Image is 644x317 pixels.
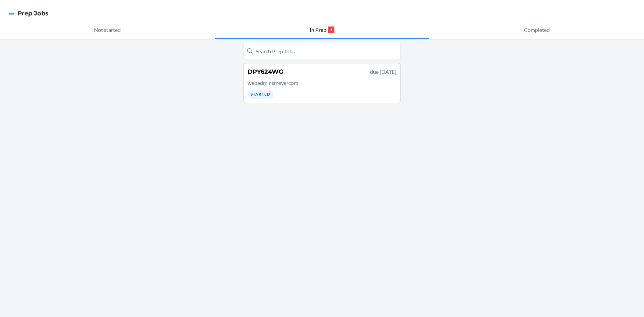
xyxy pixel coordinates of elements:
[328,27,334,33] p: 1
[429,21,644,39] button: Completed
[248,67,283,76] h4: DPY624WG
[243,63,401,103] a: DPY624WGdue [DATE]webadminsmeyercomStarted
[310,26,326,34] p: In Prep
[215,21,429,39] button: In Prep1
[248,79,396,87] p: webadminsmeyercom
[17,9,49,18] h4: Prep Jobs
[370,68,396,76] p: due [DATE]
[94,26,121,34] p: Not started
[524,26,550,34] p: Completed
[248,90,273,99] div: Started
[243,43,401,59] input: Search Prep Jobs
